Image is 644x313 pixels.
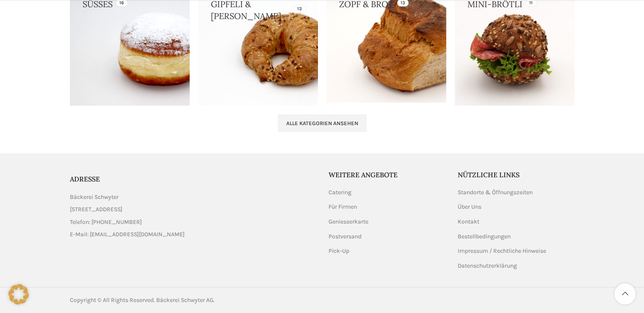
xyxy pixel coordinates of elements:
a: Impressum / Rechtliche Hinweise [458,247,547,255]
div: Copyright © All Rights Reserved. Bäckerei Schwyter AG. [70,296,318,305]
a: Pick-Up [329,247,350,255]
a: List item link [70,230,316,239]
a: Standorte & Öffnungszeiten [458,188,533,197]
span: ADRESSE [70,175,100,183]
a: Geniesserkarte [329,218,369,226]
a: Postversand [329,232,362,241]
a: Für Firmen [329,203,358,211]
a: Datenschutzerklärung [458,262,518,270]
span: Alle Kategorien ansehen [286,120,358,127]
a: Alle Kategorien ansehen [278,114,367,132]
a: Scroll to top button [614,283,636,305]
span: Bäckerei Schwyter [70,193,119,202]
a: Catering [329,188,352,197]
span: [STREET_ADDRESS] [70,205,122,214]
h5: Weitere Angebote [329,170,445,179]
h5: Nützliche Links [458,170,575,179]
a: Kontakt [458,218,480,226]
a: Bestellbedingungen [458,232,511,241]
a: List item link [70,218,316,227]
a: Über Uns [458,203,482,211]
